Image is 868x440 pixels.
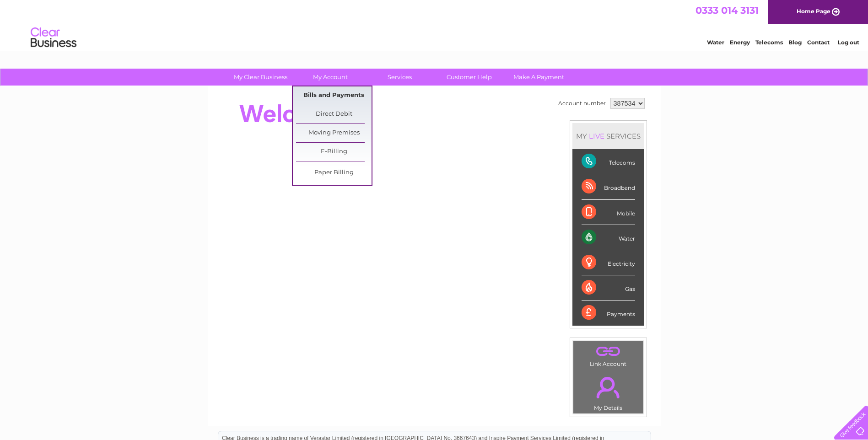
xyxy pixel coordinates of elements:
[582,250,635,275] div: Electricity
[223,69,298,86] a: My Clear Business
[582,225,635,250] div: Water
[296,86,372,105] a: Bills and Payments
[707,39,724,46] a: Water
[573,341,644,370] td: Link Account
[292,69,368,86] a: My Account
[788,39,802,46] a: Blog
[587,132,606,140] div: LIVE
[556,96,608,111] td: Account number
[296,143,372,161] a: E-Billing
[730,39,750,46] a: Energy
[362,69,437,86] a: Services
[573,369,644,414] td: My Details
[807,39,830,46] a: Contact
[695,5,759,16] a: 0333 014 3131
[576,371,641,403] a: .
[501,69,577,86] a: Make A Payment
[296,105,372,123] a: Direct Debit
[218,5,651,44] div: Clear Business is a trading name of Verastar Limited (registered in [GEOGRAPHIC_DATA] No. 3667643...
[582,300,635,325] div: Payments
[582,149,635,174] div: Telecoms
[838,39,859,46] a: Log out
[582,200,635,225] div: Mobile
[582,174,635,199] div: Broadband
[431,69,507,86] a: Customer Help
[582,275,635,300] div: Gas
[572,123,644,149] div: MY SERVICES
[296,164,372,182] a: Paper Billing
[296,124,372,142] a: Moving Premises
[755,39,783,46] a: Telecoms
[576,343,641,360] a: .
[30,24,77,52] img: logo.png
